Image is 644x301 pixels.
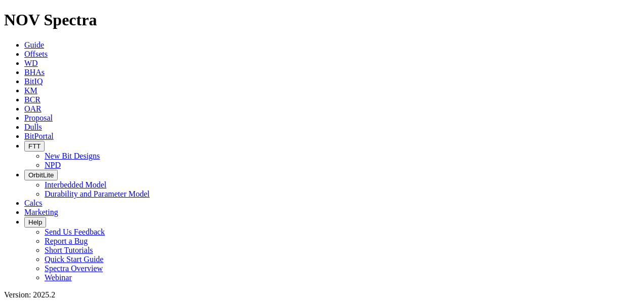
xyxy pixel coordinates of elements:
[24,68,45,77] a: BHAs
[28,142,41,150] span: FTT
[45,190,150,198] a: Durability and Parameter Model
[45,152,100,160] a: New Bit Designs
[28,171,54,179] span: OrbitLite
[45,228,105,236] a: Send Us Feedback
[24,217,46,228] button: Help
[45,264,103,273] a: Spectra Overview
[45,237,88,245] a: Report a Bug
[28,218,42,226] span: Help
[24,114,53,122] a: Proposal
[24,95,41,104] a: BCR
[24,77,43,86] a: BitIQ
[24,170,58,180] button: OrbitLite
[45,255,103,264] a: Quick Start Guide
[45,246,93,254] a: Short Tutorials
[45,161,61,169] a: NPD
[4,290,640,299] div: Version: 2025.2
[24,86,37,95] a: KM
[24,50,48,58] a: Offsets
[24,199,43,207] a: Calcs
[45,273,72,282] a: Webinar
[24,41,44,49] a: Guide
[24,208,58,216] a: Marketing
[4,11,640,29] h1: NOV Spectra
[24,123,42,131] a: Dulls
[24,59,38,67] a: WD
[24,132,54,140] a: BitPortal
[24,141,45,152] button: FTT
[45,180,106,189] a: Interbedded Model
[24,104,42,113] a: OAR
